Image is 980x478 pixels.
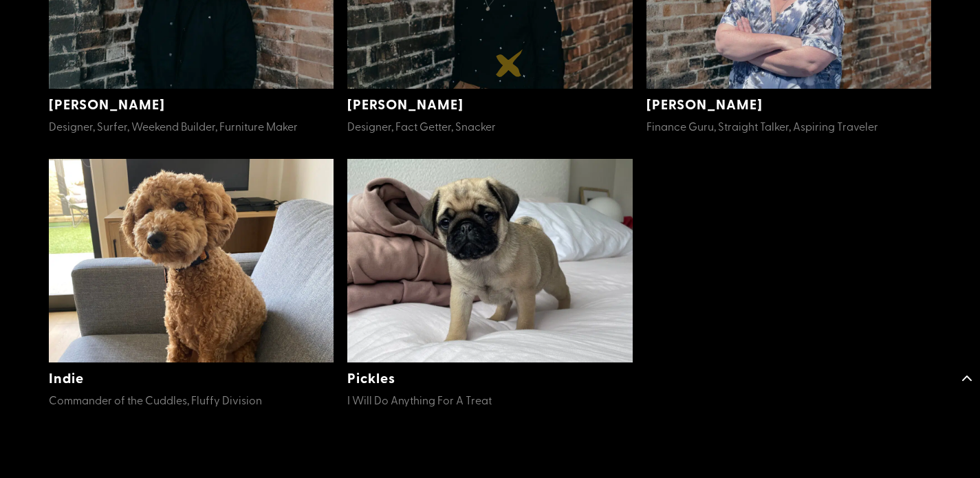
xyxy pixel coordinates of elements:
span: Finance Guru, Straight Talker, Aspiring Traveler [646,118,878,133]
span: I Will Do Anything For A Treat [347,392,492,407]
img: Pickles [347,159,632,362]
a: [PERSON_NAME] [646,94,763,113]
span: Designer, Surfer, Weekend Builder, Furniture Maker [49,118,298,133]
a: [PERSON_NAME] [347,94,464,113]
a: [PERSON_NAME] [49,94,165,113]
img: Indie [49,159,334,362]
a: Indie [49,368,84,387]
iframe: Brevo live chat [925,423,966,464]
span: Commander of the Cuddles, Fluffy Division [49,392,262,407]
a: Pickles [347,368,395,387]
span: Designer, Fact Getter, Snacker [347,118,496,133]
